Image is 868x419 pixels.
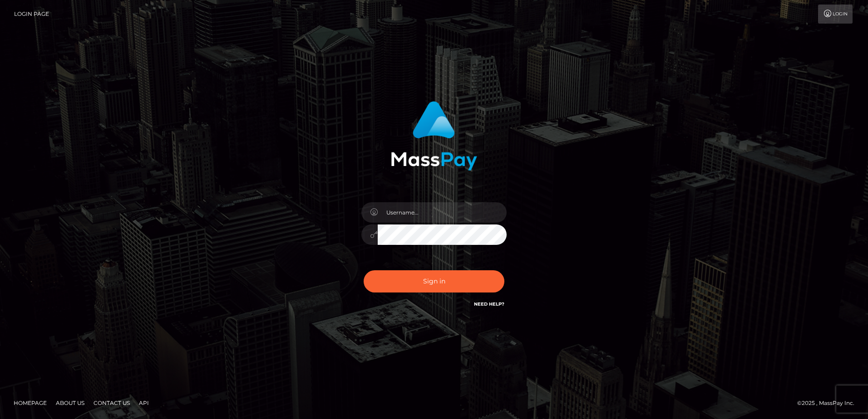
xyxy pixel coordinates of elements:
a: About Us [52,396,88,410]
a: Homepage [10,396,50,410]
a: Contact Us [90,396,133,410]
a: API [135,396,153,410]
button: Sign in [364,270,504,292]
div: © 2025 , MassPay Inc. [797,398,861,408]
a: Login Page [14,5,49,24]
img: MassPay Login [391,101,477,171]
input: Username... [378,202,507,223]
a: Need Help? [474,301,504,307]
a: Login [818,5,853,24]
